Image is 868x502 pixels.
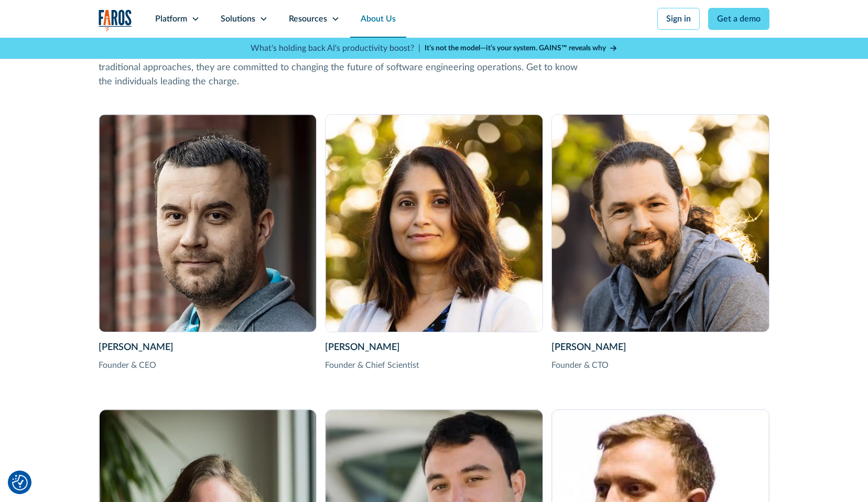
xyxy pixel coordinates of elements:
[425,45,606,52] strong: It’s not the model—it’s your system. GAINS™ reveals why
[289,13,327,25] div: Resources
[551,341,769,355] div: [PERSON_NAME]
[12,475,28,490] img: Revisit consent button
[551,359,769,372] div: Founder & CTO
[657,8,700,30] a: Sign in
[221,13,255,25] div: Solutions
[99,9,132,31] img: Logo of the analytics and reporting company Faros.
[325,359,543,372] div: Founder & Chief Scientist
[325,341,543,355] div: [PERSON_NAME]
[99,359,317,372] div: Founder & CEO
[251,42,420,54] p: What's holding back AI's productivity boost? |
[425,43,617,54] a: It’s not the model—it’s your system. GAINS™ reveals why
[99,9,132,31] a: home
[99,32,581,89] div: Our team is the driving force behind our products and solutions. With diverse backgrounds and exp...
[99,341,317,355] div: [PERSON_NAME]
[708,8,769,30] a: Get a demo
[155,13,187,25] div: Platform
[12,475,28,490] button: Cookie Settings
